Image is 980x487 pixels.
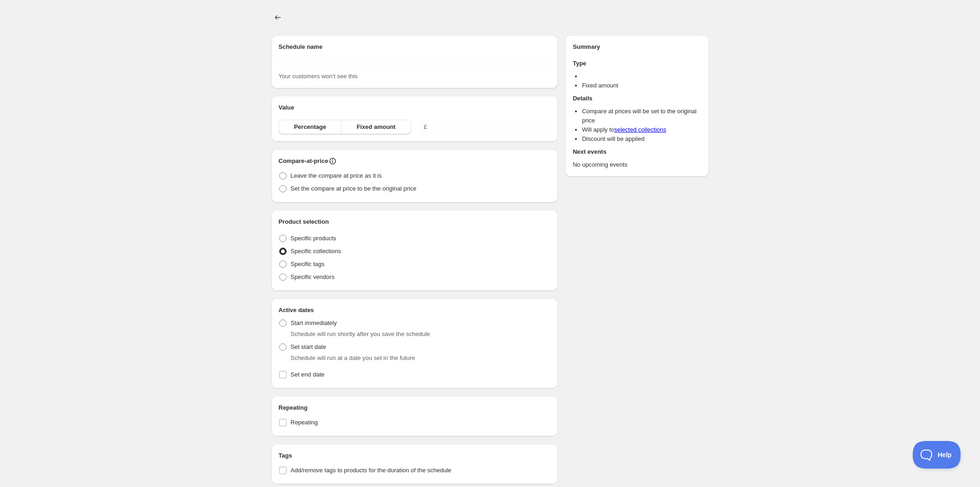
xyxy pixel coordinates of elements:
span: Percentage [294,122,326,132]
span: Your customers won't see this [279,73,358,80]
li: Discount will be applied [582,134,701,144]
p: No upcoming events [573,160,701,169]
h2: Summary [573,42,701,52]
h2: Repeating [279,403,551,412]
span: Specific vendors [291,273,334,280]
span: Specific products [291,235,336,242]
li: Will apply to [582,125,701,134]
span: Specific collections [291,248,341,255]
h2: Next events [573,147,701,157]
iframe: Toggle Customer Support [913,441,962,469]
span: Specific tags [291,261,325,267]
span: Leave the compare at price as it is [291,172,382,179]
h2: Schedule name [279,42,551,52]
span: Schedule will run at a date you set in the future [291,354,415,361]
span: Fixed amount [357,122,396,132]
button: Percentage [279,120,342,134]
a: selected collections [614,126,666,133]
span: Set the compare at price to be the original price [291,185,417,192]
button: Schedules [271,11,284,24]
button: Fixed amount [341,120,411,134]
span: £ [424,123,427,130]
h2: Details [573,94,701,103]
li: Fixed amount [582,81,701,90]
h2: Product selection [279,217,551,226]
h2: Value [279,103,551,112]
span: Add/remove tags to products for the duration of the schedule [291,467,452,474]
span: Set start date [291,343,326,350]
h2: Active dates [279,306,551,315]
h2: Type [573,59,701,68]
li: Compare at prices will be set to the original price [582,107,701,125]
span: Set end date [291,371,325,378]
span: Schedule will run shortly after you save the schedule [291,330,430,337]
h2: Compare-at-price [279,157,329,166]
span: Start immediately [291,319,337,326]
h2: Tags [279,451,551,460]
span: Repeating [291,419,318,426]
